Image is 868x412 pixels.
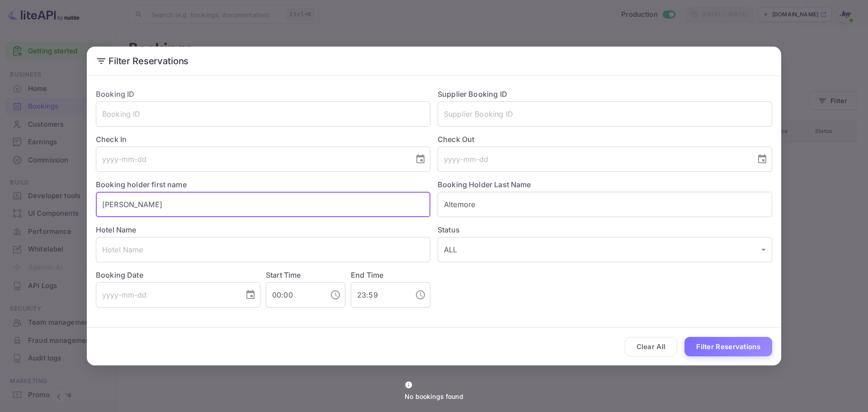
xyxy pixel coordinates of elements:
label: Supplier Booking ID [438,90,507,99]
button: Clear All [625,337,678,356]
input: Supplier Booking ID [438,101,772,127]
input: yyyy-mm-dd [96,282,238,308]
label: End Time [351,270,383,279]
input: Hotel Name [96,237,430,262]
label: Check In [96,134,430,145]
button: Choose time, selected time is 12:00 AM [326,286,344,304]
label: Booking holder first name [96,180,187,189]
label: Booking Date [96,270,260,280]
input: hh:mm [266,282,323,308]
button: Filter Reservations [684,337,772,356]
label: Status [438,224,772,235]
div: ALL [438,237,772,262]
label: Booking Holder Last Name [438,180,531,189]
button: Choose time, selected time is 11:59 PM [411,286,429,304]
input: Holder First Name [96,192,430,217]
label: Hotel Name [96,225,137,234]
input: Booking ID [96,101,430,127]
h2: Filter Reservations [87,47,781,76]
input: hh:mm [351,282,408,308]
label: Check Out [438,134,772,145]
button: Choose date [753,150,771,168]
label: Booking ID [96,90,135,99]
button: Choose date [411,150,429,168]
input: yyyy-mm-dd [96,147,408,172]
input: yyyy-mm-dd [438,147,750,172]
button: Choose date [241,286,259,304]
label: Start Time [266,270,301,279]
input: Holder Last Name [438,192,772,217]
